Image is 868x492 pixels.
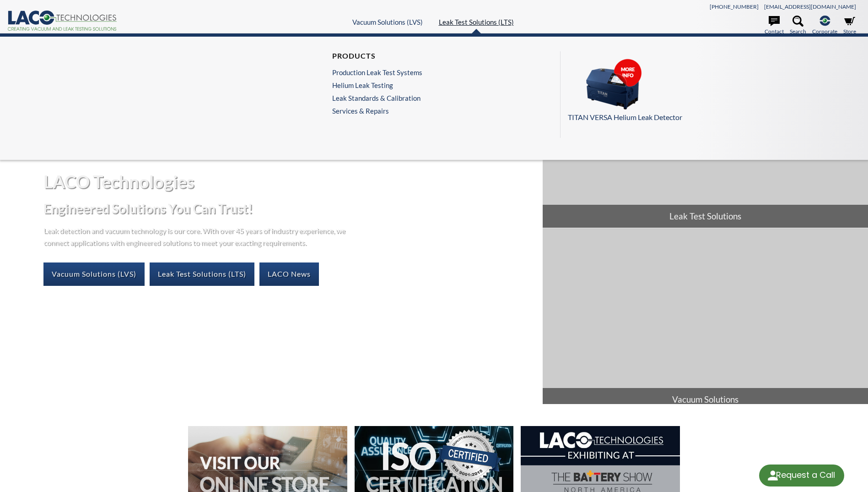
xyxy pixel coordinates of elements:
[812,27,837,36] span: Corporate
[765,16,784,36] a: Contact
[710,3,759,10] a: [PHONE_NUMBER]
[843,16,856,36] a: Store
[43,170,535,193] h1: LACO Technologies
[568,59,659,110] img: Menu_Pods_TV.png
[543,205,868,228] span: Leak Test Solutions
[568,111,851,123] p: TITAN VERSA Helium Leak Detector
[332,68,422,77] a: Production Leak Test Systems
[759,465,844,487] div: Request a Call
[776,465,835,486] div: Request a Call
[43,224,350,248] p: Leak detection and vacuum technology is our core. With over 45 years of industry experience, we c...
[764,3,856,10] a: [EMAIL_ADDRESS][DOMAIN_NAME]
[332,81,422,89] a: Helium Leak Testing
[332,94,422,102] a: Leak Standards & Calibration
[439,18,514,26] a: Leak Test Solutions (LTS)
[150,262,254,285] a: Leak Test Solutions (LTS)
[766,468,780,483] img: round button
[790,16,806,36] a: Search
[543,388,868,411] span: Vacuum Solutions
[352,18,423,26] a: Vacuum Solutions (LVS)
[568,59,851,123] a: TITAN VERSA Helium Leak Detector
[259,262,319,285] a: LACO News
[332,107,427,115] a: Services & Repairs
[332,51,422,61] h4: Products
[43,200,535,217] h2: Engineered Solutions You Can Trust!
[543,228,868,411] a: Vacuum Solutions
[43,262,145,285] a: Vacuum Solutions (LVS)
